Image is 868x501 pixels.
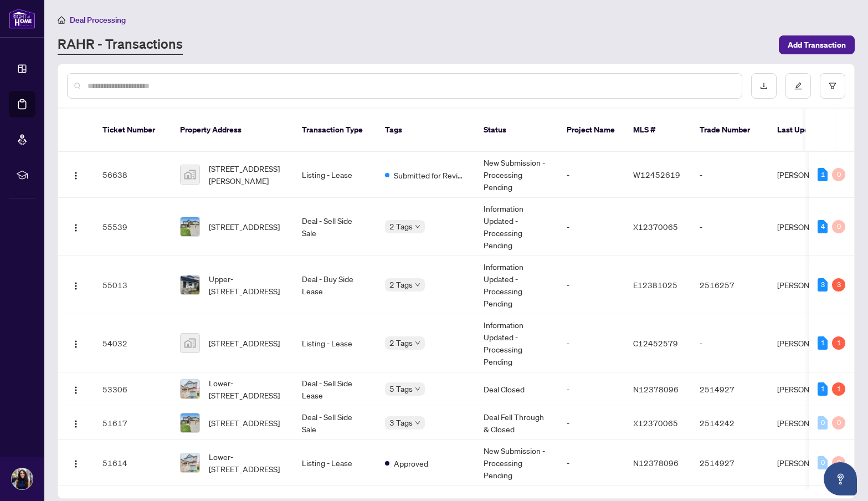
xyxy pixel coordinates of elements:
td: 51617 [94,406,171,440]
th: Tags [376,109,475,152]
td: Deal Closed [475,372,558,406]
div: 0 [818,456,828,469]
span: Deal Processing [70,15,126,25]
th: Transaction Type [293,109,376,152]
td: - [558,152,624,198]
button: Logo [67,276,85,294]
img: thumbnail-img [181,165,199,184]
img: thumbnail-img [181,275,199,294]
th: Ticket Number [94,109,171,152]
span: down [415,340,420,346]
td: Information Updated - Processing Pending [475,314,558,372]
th: Property Address [171,109,293,152]
span: down [415,386,420,392]
button: download [751,73,777,99]
div: 1 [818,382,828,396]
img: thumbnail-img [181,413,199,432]
td: 53306 [94,372,171,406]
td: - [558,314,624,372]
span: Submitted for Review [394,169,466,181]
button: Logo [67,454,85,472]
th: MLS # [624,109,691,152]
span: 2 Tags [389,336,413,349]
td: Deal Fell Through & Closed [475,406,558,440]
div: 0 [832,456,845,469]
th: Trade Number [691,109,768,152]
button: edit [785,73,811,99]
td: New Submission - Processing Pending [475,152,558,198]
span: filter [829,82,836,90]
button: Logo [67,334,85,352]
td: - [558,256,624,314]
button: Logo [67,380,85,398]
img: Logo [71,386,80,395]
button: Logo [67,166,85,183]
td: Deal - Sell Side Sale [293,406,376,440]
span: Lower-[STREET_ADDRESS] [209,377,284,401]
img: Logo [71,459,80,468]
td: [PERSON_NAME] [768,440,851,486]
span: down [415,282,420,288]
th: Last Updated By [768,109,851,152]
span: Upper-[STREET_ADDRESS] [209,273,284,297]
td: 56638 [94,152,171,198]
div: 0 [832,220,845,233]
span: 2 Tags [389,278,413,291]
td: [PERSON_NAME] [768,256,851,314]
td: - [558,372,624,406]
span: E12381025 [633,280,677,290]
td: - [558,198,624,256]
td: Listing - Lease [293,152,376,198]
td: [PERSON_NAME] [768,406,851,440]
div: 0 [832,168,845,181]
span: 5 Tags [389,382,413,395]
td: New Submission - Processing Pending [475,440,558,486]
img: Logo [71,282,80,290]
div: 1 [832,382,845,396]
td: - [691,152,768,198]
td: 55539 [94,198,171,256]
span: 2 Tags [389,220,413,233]
span: down [415,420,420,426]
button: Logo [67,218,85,236]
td: - [691,314,768,372]
span: [STREET_ADDRESS][PERSON_NAME] [209,162,284,187]
span: C12452579 [633,338,678,348]
span: [STREET_ADDRESS] [209,417,280,429]
td: 54032 [94,314,171,372]
th: Status [475,109,558,152]
span: 3 Tags [389,416,413,429]
button: Open asap [824,462,857,495]
div: 1 [818,168,828,181]
td: - [691,198,768,256]
span: Add Transaction [788,36,846,54]
img: Logo [71,171,80,180]
div: 1 [818,336,828,350]
img: logo [9,8,35,29]
span: home [58,16,65,24]
td: 2514242 [691,406,768,440]
td: [PERSON_NAME] [768,372,851,406]
span: download [760,82,768,90]
td: 51614 [94,440,171,486]
span: X12370065 [633,222,678,232]
td: Information Updated - Processing Pending [475,256,558,314]
td: Deal - Sell Side Sale [293,198,376,256]
span: Approved [394,457,428,469]
img: Profile Icon [12,468,33,489]
div: 3 [818,278,828,292]
td: [PERSON_NAME] [768,314,851,372]
span: [STREET_ADDRESS] [209,337,280,349]
span: Lower-[STREET_ADDRESS] [209,451,284,475]
span: N12378096 [633,384,679,394]
img: Logo [71,223,80,232]
td: [PERSON_NAME] [768,152,851,198]
img: thumbnail-img [181,217,199,236]
td: - [558,406,624,440]
span: [STREET_ADDRESS] [209,221,280,233]
div: 4 [818,220,828,233]
div: 0 [818,416,828,430]
img: thumbnail-img [181,453,199,472]
td: 2514927 [691,440,768,486]
span: X12370065 [633,418,678,428]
